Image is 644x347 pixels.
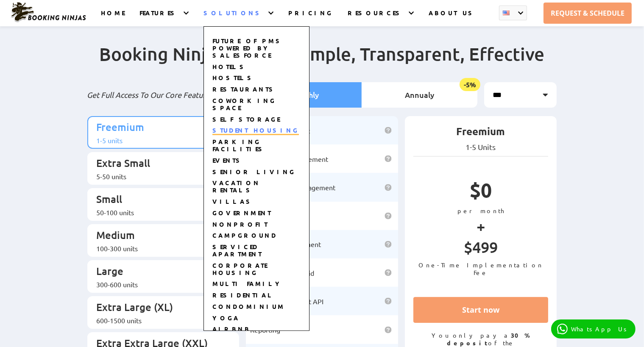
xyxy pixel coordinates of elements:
p: Freemium [97,120,222,136]
p: WhatsApp Us [571,325,630,333]
div: 100-300 units [97,244,222,253]
span: -5% [460,78,480,91]
a: RESIDENTIAL [212,291,275,300]
a: RESTAURANTS [212,85,276,94]
img: help icon [385,155,392,162]
a: PARKING FACILITIES [212,138,266,154]
a: CONDOMINIUM [212,303,285,311]
a: SOLUTIONS [204,9,263,26]
a: HOSTELS [212,74,255,83]
a: MULTI FAMILY [212,280,283,289]
a: COWORKING SPACE [212,97,276,113]
a: NONPROFIT [212,220,268,229]
img: help icon [385,212,392,219]
a: HOTELS [212,63,247,72]
img: help icon [385,184,392,191]
a: GOVERNMENT [212,209,271,218]
p: Medium [97,228,222,244]
p: 1-5 Units [413,142,549,152]
img: help icon [385,297,392,305]
a: PRICING [288,9,333,26]
div: 300-600 units [97,280,222,289]
p: Large [97,264,222,280]
a: CAMPGROUND [212,231,277,240]
a: VACATION RENTALS [212,179,260,195]
a: Start now [413,297,549,323]
a: AIRBNB [212,325,251,334]
a: FEATURES [139,9,178,26]
a: RESOURCES [348,9,403,26]
img: help icon [385,269,392,276]
a: CORPORATE HOUSING [212,261,267,278]
a: ABOUT US [429,9,476,26]
p: One-Time Implementation Fee [413,261,549,276]
li: Annualy [362,82,477,108]
a: SELF STORAGE [212,115,280,124]
div: 5-50 units [97,172,222,180]
a: VILLAS [212,197,254,206]
a: Future of PMS Powered by Salesforce [212,37,283,60]
a: HOME [101,9,125,26]
p: + [413,214,549,238]
a: EVENTS [212,156,243,165]
p: $499 [413,238,549,261]
p: Get Full Access To Our Core Features [87,90,240,100]
p: Extra Large (XL) [97,300,222,316]
img: help icon [385,241,392,248]
h2: Booking Ninjas Pricing: Simple, Transparent, Effective [87,43,557,82]
a: WhatsApp Us [551,319,636,339]
p: Small [97,192,222,208]
a: STUDENT HOUSING [212,126,299,135]
p: per month [413,207,549,214]
div: 600-1500 units [97,316,222,325]
div: 50-100 units [97,208,222,217]
img: help icon [385,326,392,333]
a: YOGA [212,314,240,323]
p: Extra Small [97,156,222,172]
a: SENIOR LIVING [212,168,296,177]
div: 1-5 units [97,136,222,144]
strong: 30% deposit [447,331,530,347]
a: SERVICED APARTMENT [212,243,262,259]
p: Freemium [413,125,549,142]
p: $0 [413,178,549,207]
img: help icon [385,127,392,134]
